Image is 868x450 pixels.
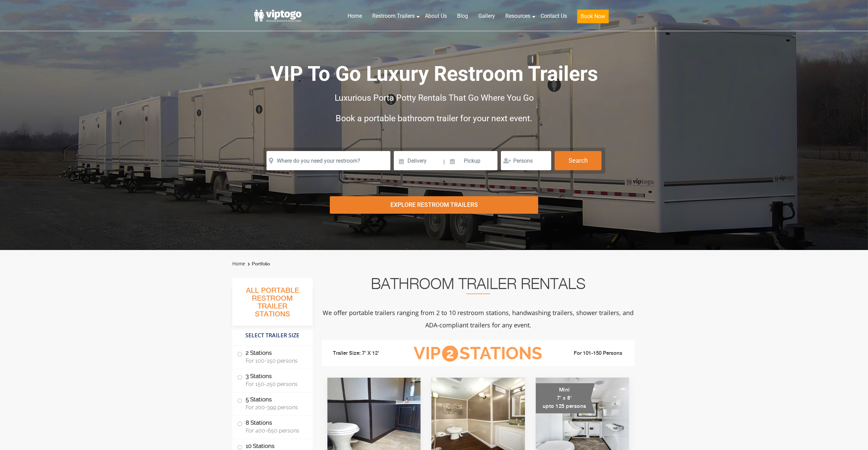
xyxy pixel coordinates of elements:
[232,329,313,342] h4: Select Trailer Size
[246,358,305,364] span: For 100-150 persons
[270,62,598,86] span: VIP To Go Luxury Restroom Trailers
[535,9,572,24] a: Contact Us
[403,344,553,363] h3: VIP Stations
[330,196,538,214] div: Explore Restroom Trailers
[232,261,245,266] a: Home
[572,9,614,27] a: Book Now
[232,285,313,326] h3: All Portable Restroom Trailer Stations
[500,9,535,24] a: Resources
[322,278,635,294] h2: Bathroom Trailer Rentals
[394,151,443,170] input: Delivery
[367,9,420,24] a: Restroom Trailers
[327,343,403,364] li: Trailer Size: 7' X 12'
[577,10,609,23] button: Book Now
[237,392,308,414] label: 5 Stations
[553,349,630,358] li: For 101-150 Persons
[246,260,270,268] li: Portfolio
[446,151,498,170] input: Pickup
[443,151,445,173] span: |
[237,346,308,367] label: 2 Stations
[267,151,390,170] input: Where do you need your restroom?
[246,381,305,387] span: For 150-250 persons
[452,9,473,24] a: Blog
[555,151,601,170] button: Search
[342,9,367,24] a: Home
[322,307,635,331] p: We offer portable trailers ranging from 2 to 10 restroom stations, handwashing trailers, shower t...
[501,151,551,170] input: Persons
[246,404,305,411] span: For 200-399 persons
[237,416,308,437] label: 8 Stations
[473,9,500,24] a: Gallery
[442,346,458,362] span: 2
[237,369,308,390] label: 3 Stations
[420,9,452,24] a: About Us
[336,113,532,123] span: Book a portable bathroom trailer for your next event.
[536,383,595,413] div: Mini 7' x 8' upto 125 persons
[335,93,534,103] span: Luxurious Porta Potty Rentals That Go Where You Go
[246,427,305,434] span: For 400-650 persons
